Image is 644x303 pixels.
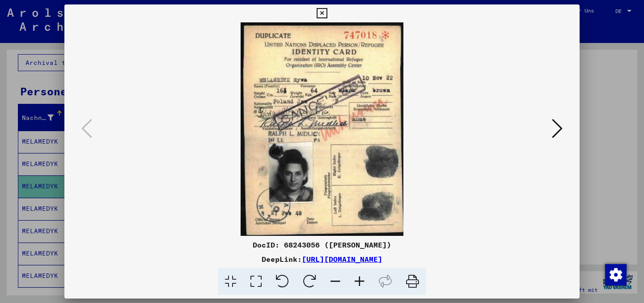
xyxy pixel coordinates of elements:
[64,239,580,250] div: DocID: 68243056 ([PERSON_NAME])
[302,255,382,264] a: [URL][DOMAIN_NAME]
[64,254,580,265] div: DeepLink:
[95,22,549,236] img: 001.jpg
[605,264,627,286] img: Zustimmung ändern
[605,264,626,285] div: Zustimmung ändern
